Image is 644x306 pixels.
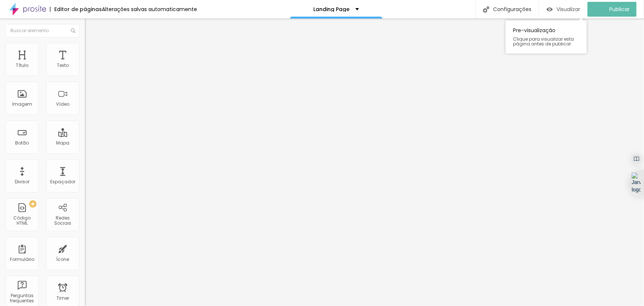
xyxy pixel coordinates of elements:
div: Formulário [10,257,34,262]
button: Visualizar [539,2,588,17]
span: Clique para visualizar esta página antes de publicar. [513,37,579,46]
div: Timer [56,296,69,301]
div: Texto [57,63,69,68]
img: view-1.svg [547,6,553,13]
div: Redes Sociais [48,215,77,226]
p: Landing Page [314,7,350,12]
img: Icone [71,28,75,33]
div: Mapa [56,140,69,146]
div: Perguntas frequentes [7,293,37,304]
div: Pre-visualização [506,20,587,54]
div: Imagem [12,102,32,107]
div: Botão [16,140,29,146]
div: Alterações salvas automaticamente [102,7,197,12]
button: Publicar [588,2,637,17]
iframe: Editor [85,18,644,306]
div: Divisor [15,179,30,184]
div: Espaçador [50,179,75,184]
div: Título [16,63,28,68]
span: Visualizar [557,6,580,12]
img: Icone [483,6,489,13]
div: Código HTML [7,215,37,226]
div: Editor de páginas [50,7,102,12]
input: Buscar elemento [6,24,79,37]
div: Vídeo [56,102,69,107]
span: Publicar [609,6,630,12]
div: Ícone [56,257,69,262]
